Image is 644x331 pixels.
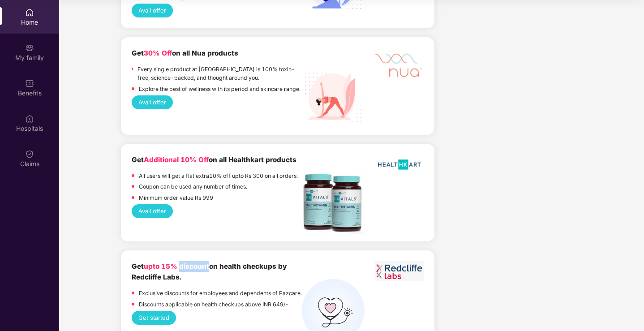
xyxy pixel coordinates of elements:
[25,150,34,159] img: svg+xml;base64,PHN2ZyBpZD0iQ2xhaW0iIHhtbG5zPSJodHRwOi8vd3d3LnczLm9yZy8yMDAwL3N2ZyIgd2lkdGg9IjIwIi...
[25,79,34,88] img: svg+xml;base64,PHN2ZyBpZD0iQmVuZWZpdHMiIHhtbG5zPSJodHRwOi8vd3d3LnczLm9yZy8yMDAwL3N2ZyIgd2lkdGg9Ij...
[25,114,34,123] img: svg+xml;base64,PHN2ZyBpZD0iSG9zcGl0YWxzIiB4bWxucz0iaHR0cDovL3d3dy53My5vcmcvMjAwMC9zdmciIHdpZHRoPS...
[139,193,213,202] p: Minimum order value Rs 999
[139,85,301,93] p: Explore the best of wellness with its period and skincare range.
[139,289,302,297] p: Exclusive discounts for employees and dependents of Pazcare.
[132,95,173,109] button: Avail offer
[132,311,176,325] button: Get started
[132,49,238,57] b: Get on all Nua products
[137,65,302,82] p: Every single product at [GEOGRAPHIC_DATA] is 100% toxin-free, science-backed, and thought around ...
[302,172,365,234] img: Screenshot%202022-11-18%20at%2012.17.25%20PM.png
[139,172,298,180] p: All users will get a flat extra10% off upto Rs 300 on all orders.
[375,261,424,281] img: Screenshot%202023-06-01%20at%2011.51.45%20AM.png
[375,155,424,175] img: HealthKart-Logo-702x526.png
[139,182,247,191] p: Coupon can be used any number of times.
[144,262,209,271] span: upto 15% discount
[375,48,424,80] img: Mask%20Group%20527.png
[132,204,173,218] button: Avail offer
[132,155,296,164] b: Get on all Healthkart products
[25,8,34,17] img: svg+xml;base64,PHN2ZyBpZD0iSG9tZSIgeG1sbnM9Imh0dHA6Ly93d3cudzMub3JnLzIwMDAvc3ZnIiB3aWR0aD0iMjAiIG...
[139,300,289,309] p: Discounts applicable on health checkups above INR 649/-
[132,262,287,281] b: Get on health checkups by Redcliffe Labs.
[132,4,173,17] button: Avail offer
[302,66,365,129] img: Nua%20Products.png
[144,155,209,164] span: Additional 10% Off
[25,43,34,52] img: svg+xml;base64,PHN2ZyB3aWR0aD0iMjAiIGhlaWdodD0iMjAiIHZpZXdCb3g9IjAgMCAyMCAyMCIgZmlsbD0ibm9uZSIgeG...
[144,49,172,57] span: 30% Off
